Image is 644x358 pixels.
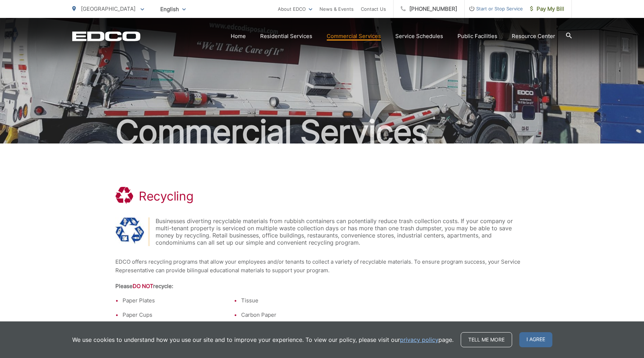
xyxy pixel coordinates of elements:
[519,332,552,347] span: I agree
[139,189,193,203] h1: Recycling
[319,5,354,13] a: News & Events
[156,217,529,246] div: Businesses diverting recyclable materials from rubbish containers can potentially reduce trash co...
[327,32,381,41] a: Commercial Services
[512,32,555,41] a: Resource Center
[155,3,191,15] span: English
[81,5,135,12] span: [GEOGRAPHIC_DATA]
[123,296,234,305] li: Paper Plates
[72,31,141,41] a: EDCD logo. Return to the homepage.
[133,283,153,289] strong: DO NOT
[241,296,353,305] li: Tissue
[115,282,353,296] th: Please recycle:
[72,114,572,150] h2: Commercial Services
[115,217,144,244] img: Recycling Symbol
[457,32,497,41] a: Public Facilities
[241,311,353,319] li: Carbon Paper
[278,5,312,13] a: About EDCO
[72,335,454,344] p: We use cookies to understand how you use our site and to improve your experience. To view our pol...
[115,258,529,275] p: EDCO offers recycling programs that allow your employees and/or tenants to collect a variety of r...
[530,5,564,13] span: Pay My Bill
[361,5,386,13] a: Contact Us
[400,335,438,344] a: privacy policy
[395,32,443,41] a: Service Schedules
[123,311,234,319] li: Paper Cups
[260,32,312,41] a: Residential Services
[461,332,512,347] a: Tell me more
[231,32,246,41] a: Home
